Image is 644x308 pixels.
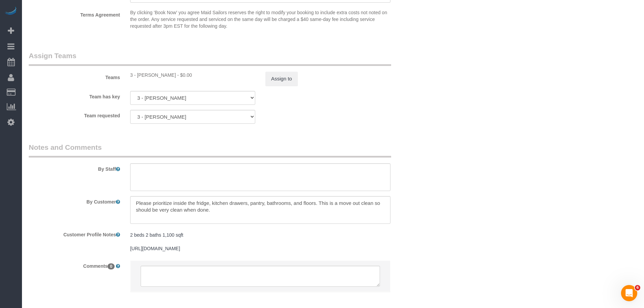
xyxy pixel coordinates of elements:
span: 0 [108,263,115,269]
label: Terms Agreement [24,9,125,18]
label: Teams [24,72,125,81]
legend: Assign Teams [29,51,391,66]
div: 0 hours x $17.00/hour [130,72,255,78]
label: Comments [24,260,125,269]
span: 6 [635,285,640,290]
label: Customer Profile Notes [24,229,125,238]
p: By clicking 'Book Now' you agree Maid Sailors reserves the right to modify your booking to includ... [130,9,390,29]
pre: 2 beds 2 baths 1,100 sqft [URL][DOMAIN_NAME] [130,232,390,252]
iframe: Intercom live chat [621,285,637,301]
button: Assign to [265,72,298,86]
label: By Customer [24,196,125,205]
label: Team has key [24,91,125,100]
label: By Staff [24,163,125,172]
img: Automaid Logo [4,7,18,16]
legend: Notes and Comments [29,142,391,158]
label: Team requested [24,110,125,119]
